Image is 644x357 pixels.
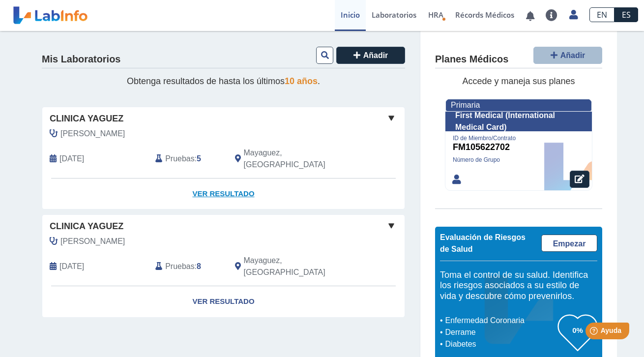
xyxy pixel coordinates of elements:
[556,319,633,346] iframe: Help widget launcher
[442,327,558,338] li: Derrame
[442,338,558,350] li: Diabetes
[165,261,194,272] span: Pruebas
[363,51,388,59] span: Añadir
[148,147,227,171] div: :
[462,76,575,86] span: Accede y maneja sus planes
[560,51,585,59] span: Añadir
[440,233,526,253] span: Evaluación de Riesgos de Salud
[442,315,558,327] li: Enfermedad Coronaria
[428,10,443,20] span: HRA
[60,128,125,140] span: Figueroa Diaz, Adriana
[42,54,120,65] h4: Mis Laboratorios
[440,270,597,302] h5: Toma el control de su salud. Identifica los riesgos asociados a su estilo de vida y descubre cómo...
[336,47,405,64] button: Añadir
[451,101,480,109] span: Primaria
[42,178,405,209] a: Ver Resultado
[589,7,615,22] a: EN
[244,255,352,278] span: Mayaguez, PR
[244,147,352,171] span: Mayaguez, PR
[285,76,318,86] span: 10 años
[59,261,84,272] span: 2024-12-19
[127,76,320,86] span: Obtenga resultados de hasta los últimos .
[60,236,125,247] span: Mariani Molini, Pedro
[553,239,586,248] span: Empezar
[50,220,123,233] span: Clinica Yaguez
[197,262,201,270] b: 8
[59,153,84,165] span: 2025-08-19
[42,286,405,317] a: Ver Resultado
[165,153,194,165] span: Pruebas
[615,7,638,22] a: ES
[197,154,201,163] b: 5
[50,112,123,125] span: Clinica Yaguez
[541,235,597,252] a: Empezar
[533,47,602,64] button: Añadir
[148,255,227,278] div: :
[435,54,508,65] h4: Planes Médicos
